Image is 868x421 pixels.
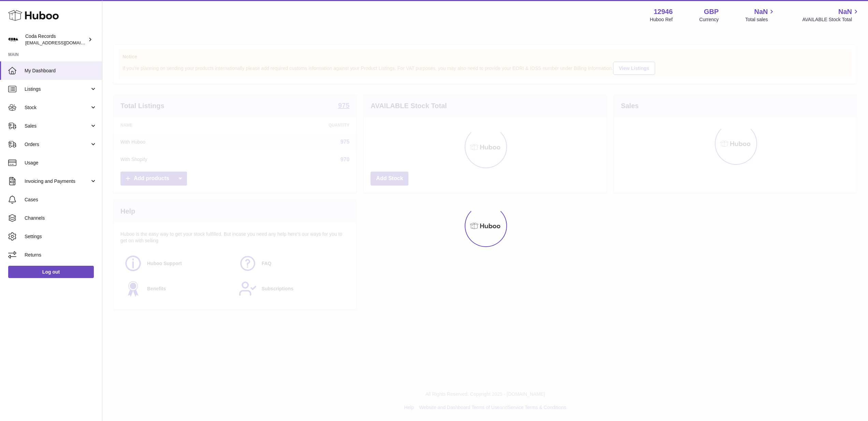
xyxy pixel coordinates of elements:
[25,252,97,258] span: Returns
[704,7,719,16] strong: GBP
[654,7,673,16] strong: 12946
[802,16,860,23] span: AVAILABLE Stock Total
[25,178,90,185] span: Invoicing and Payments
[25,215,97,221] span: Channels
[8,34,18,45] img: haz@pcatmedia.com
[25,86,90,92] span: Listings
[754,7,768,16] span: NaN
[25,33,87,46] div: Coda Records
[699,16,719,23] div: Currency
[25,123,90,129] span: Sales
[25,233,97,240] span: Settings
[838,7,852,16] span: NaN
[802,7,860,23] a: NaN AVAILABLE Stock Total
[650,16,673,23] div: Huboo Ref
[25,141,90,148] span: Orders
[25,160,97,166] span: Usage
[25,40,100,45] span: [EMAIL_ADDRESS][DOMAIN_NAME]
[25,197,97,203] span: Cases
[25,68,97,74] span: My Dashboard
[745,16,776,23] span: Total sales
[8,266,94,278] a: Log out
[745,7,776,23] a: NaN Total sales
[25,104,90,111] span: Stock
